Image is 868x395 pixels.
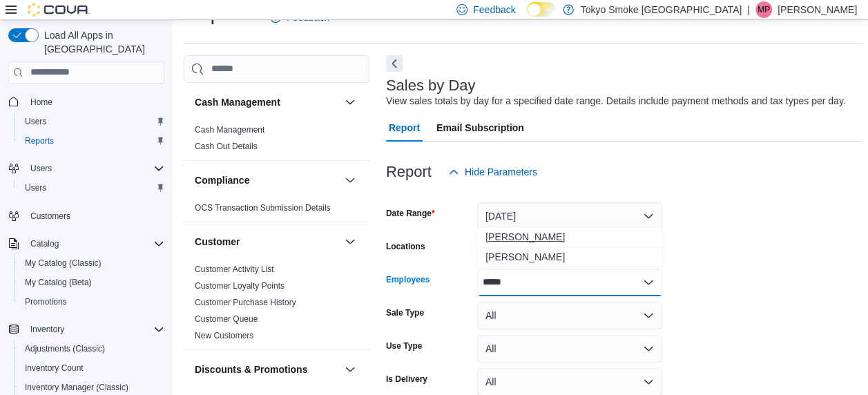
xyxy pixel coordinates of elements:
[30,324,64,335] span: Inventory
[386,208,435,219] label: Date Range
[25,235,164,252] span: Catalog
[25,277,92,288] span: My Catalog (Beta)
[465,165,537,179] span: Hide Parameters
[14,273,170,292] button: My Catalog (Beta)
[195,95,280,109] h3: Cash Management
[3,159,170,178] button: Users
[19,133,164,149] span: Reports
[14,339,170,358] button: Adjustments (Classic)
[342,172,358,189] button: Compliance
[25,160,164,177] span: Users
[25,382,128,393] span: Inventory Manager (Classic)
[19,255,107,271] a: My Catalog (Classic)
[19,340,110,357] a: Adjustments (Classic)
[778,1,857,18] p: [PERSON_NAME]
[195,95,339,109] button: Cash Management
[485,230,654,244] span: [PERSON_NAME]
[30,97,52,108] span: Home
[195,363,307,376] h3: Discounts & Promotions
[195,124,264,135] span: Cash Management
[28,3,90,17] img: Cova
[30,163,52,174] span: Users
[25,182,46,193] span: Users
[477,335,662,363] button: All
[25,258,102,269] span: My Catalog (Classic)
[195,202,331,213] span: OCS Transaction Submission Details
[25,343,105,354] span: Adjustments (Classic)
[25,235,64,252] button: Catalog
[3,234,170,253] button: Catalog
[14,131,170,151] button: Reports
[195,264,274,275] span: Customer Activity List
[195,142,258,151] a: Cash Out Details
[477,227,662,247] button: Jonas Backlund
[195,173,249,187] h3: Compliance
[477,227,662,267] div: Choose from the following options
[14,178,170,197] button: Users
[342,233,358,250] button: Customer
[25,160,57,177] button: Users
[14,358,170,378] button: Inventory Count
[195,281,284,291] a: Customer Loyalty Points
[30,211,70,222] span: Customers
[19,293,73,310] a: Promotions
[386,241,425,252] label: Locations
[389,114,420,142] span: Report
[477,302,662,329] button: All
[527,2,556,17] input: Dark Mode
[195,141,258,152] span: Cash Out Details
[195,280,284,291] span: Customer Loyalty Points
[19,255,164,271] span: My Catalog (Classic)
[436,114,524,142] span: Email Subscription
[581,1,742,18] p: Tokyo Smoke [GEOGRAPHIC_DATA]
[473,3,515,17] span: Feedback
[19,180,164,196] span: Users
[195,314,258,324] a: Customer Queue
[477,202,662,230] button: [DATE]
[184,200,369,222] div: Compliance
[25,363,84,374] span: Inventory Count
[25,116,46,127] span: Users
[342,94,358,110] button: Cash Management
[386,307,424,318] label: Sale Type
[25,296,67,307] span: Promotions
[755,1,772,18] div: Mark Patafie
[25,207,164,224] span: Customers
[19,360,164,376] span: Inventory Count
[195,235,240,249] h3: Customer
[19,360,89,376] a: Inventory Count
[30,238,59,249] span: Catalog
[386,94,846,108] div: View sales totals by day for a specified date range. Details include payment methods and tax type...
[25,321,164,338] span: Inventory
[19,274,97,291] a: My Catalog (Beta)
[184,122,369,160] div: Cash Management
[3,320,170,339] button: Inventory
[386,374,427,385] label: Is Delivery
[19,293,164,310] span: Promotions
[195,298,296,307] a: Customer Purchase History
[195,314,258,325] span: Customer Queue
[19,133,59,149] a: Reports
[485,250,654,264] span: [PERSON_NAME]
[195,363,339,376] button: Discounts & Promotions
[747,1,750,18] p: |
[25,321,70,338] button: Inventory
[443,158,543,186] button: Hide Parameters
[19,340,164,357] span: Adjustments (Classic)
[477,247,662,267] button: Jonas Putt
[195,264,274,274] a: Customer Activity List
[19,113,52,130] a: Users
[19,113,164,130] span: Users
[14,253,170,273] button: My Catalog (Classic)
[386,77,476,94] h3: Sales by Day
[195,125,264,135] a: Cash Management
[195,331,253,340] a: New Customers
[3,206,170,226] button: Customers
[386,274,430,285] label: Employees
[342,361,358,378] button: Discounts & Promotions
[195,173,339,187] button: Compliance
[758,1,770,18] span: MP
[386,55,403,72] button: Next
[25,135,54,146] span: Reports
[195,297,296,308] span: Customer Purchase History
